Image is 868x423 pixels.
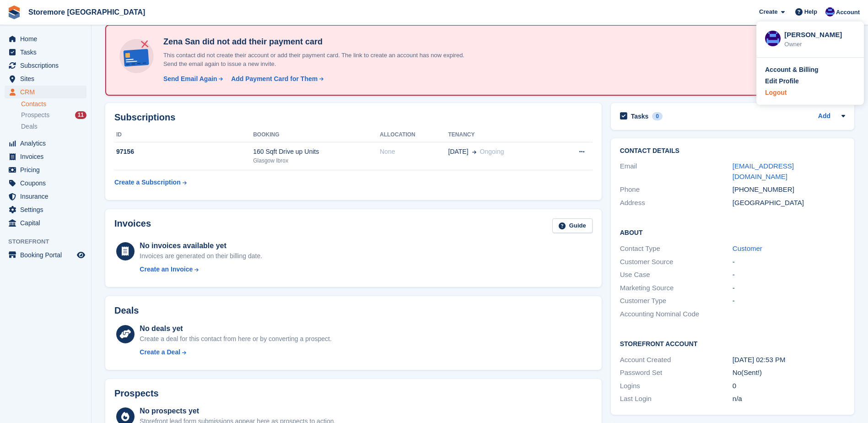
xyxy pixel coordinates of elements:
a: Add [818,111,830,122]
span: Subscriptions [20,59,75,72]
div: [DATE] 02:53 PM [733,355,845,365]
div: Edit Profile [765,76,799,86]
a: Add Payment Card for Them [227,74,324,84]
div: Account & Billing [765,65,819,75]
a: Create a Subscription [114,174,187,191]
a: Storemore [GEOGRAPHIC_DATA] [25,5,149,20]
div: - [733,270,845,280]
span: Analytics [20,137,75,150]
a: menu [5,177,86,190]
a: menu [5,163,86,176]
a: menu [5,72,86,85]
a: menu [5,190,86,203]
div: Accounting Nominal Code [620,309,733,320]
a: menu [5,33,86,45]
h2: Tasks [631,112,649,120]
th: Booking [253,128,380,142]
p: This contact did not create their account or add their payment card. The link to create an accoun... [160,51,480,69]
a: menu [5,46,86,59]
th: Tenancy [448,128,556,142]
a: Prospects 11 [21,110,86,120]
div: Customer Type [620,296,733,306]
span: Tasks [20,46,75,59]
th: Allocation [380,128,448,142]
div: No invoices available yet [140,240,262,251]
div: 97156 [114,147,253,157]
div: Owner [784,40,855,49]
img: no-card-linked-e7822e413c904bf8b177c4d89f31251c4716f9871600ec3ca5bfc59e148c83f4.svg [117,37,156,76]
div: Create a Subscription [114,178,181,187]
div: Create a Deal [140,347,180,357]
h4: Zena San did not add their payment card [160,37,480,47]
th: ID [114,128,253,142]
span: CRM [20,86,75,98]
div: - [733,257,845,267]
div: - [733,296,845,306]
a: Account & Billing [765,65,855,75]
a: menu [5,86,86,98]
a: Deals [21,122,86,131]
a: menu [5,249,86,261]
a: menu [5,150,86,163]
a: Customer [733,244,762,252]
span: [DATE] [448,147,469,157]
span: Coupons [20,177,75,190]
div: Address [620,198,733,208]
a: menu [5,217,86,229]
a: menu [5,137,86,150]
div: No [733,368,845,378]
div: Create a deal for this contact from here or by converting a prospect. [140,334,331,344]
h2: Storefront Account [620,339,845,348]
span: Insurance [20,190,75,203]
h2: Contact Details [620,147,845,155]
div: Contact Type [620,244,733,254]
span: Deals [21,122,38,131]
h2: Deals [114,305,139,316]
span: Account [836,8,860,17]
span: Storefront [8,237,91,246]
div: Logins [620,381,733,391]
h2: Invoices [114,218,151,233]
h2: About [620,228,845,237]
h2: Subscriptions [114,112,593,123]
span: Sites [20,72,75,85]
a: Guide [552,218,593,233]
div: [PHONE_NUMBER] [733,184,845,195]
div: 11 [75,111,86,119]
div: Create an Invoice [140,265,193,274]
span: Prospects [21,111,49,119]
a: [EMAIL_ADDRESS][DOMAIN_NAME] [733,162,794,180]
span: Pricing [20,163,75,176]
div: None [380,147,448,157]
span: Ongoing [480,148,504,155]
div: [GEOGRAPHIC_DATA] [733,198,845,208]
a: Create an Invoice [140,265,262,274]
span: Booking Portal [20,249,75,261]
div: No prospects yet [140,406,335,417]
div: Customer Source [620,257,733,267]
div: Logout [765,88,787,98]
span: (Sent!) [741,369,762,376]
a: menu [5,203,86,216]
div: Send Email Again [163,74,217,84]
a: Preview store [75,249,86,260]
div: 0 [652,112,663,120]
div: 0 [733,381,845,391]
div: n/a [733,394,845,404]
div: Last Login [620,394,733,404]
span: Home [20,33,75,45]
a: Logout [765,88,855,98]
a: menu [5,59,86,72]
img: Angela [765,31,781,46]
span: Capital [20,217,75,229]
h2: Prospects [114,388,159,399]
span: Invoices [20,150,75,163]
div: - [733,283,845,293]
div: Phone [620,184,733,195]
div: 160 Sqft Drive up Units [253,147,380,157]
div: Account Created [620,355,733,365]
div: Password Set [620,368,733,378]
div: Email [620,161,733,182]
div: Glasgow Ibrox [253,157,380,165]
img: Angela [825,7,835,16]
